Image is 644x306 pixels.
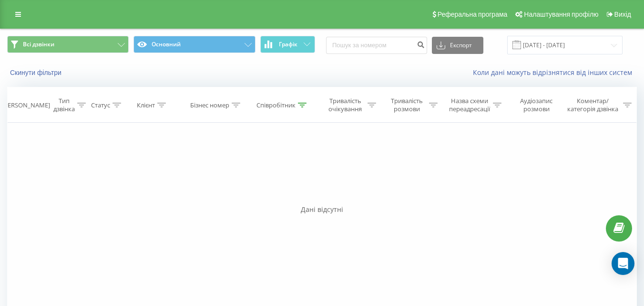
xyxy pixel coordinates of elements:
div: Клієнт [137,101,155,109]
span: Графік [279,41,297,48]
span: Всі дзвінки [23,41,54,48]
button: Скинути фільтри [7,68,66,77]
button: Основний [133,36,255,53]
div: Назва схеми переадресації [449,97,491,113]
a: Коли дані можуть відрізнятися вiд інших систем [473,68,637,77]
div: Open Intercom Messenger [612,252,634,275]
div: Коментар/категорія дзвінка [565,97,621,113]
div: Тривалість розмови [387,97,427,113]
div: Тривалість очікування [326,97,365,113]
div: Бізнес номер [190,101,229,109]
button: Всі дзвінки [7,36,129,53]
span: Вихід [614,11,631,18]
div: Статус [91,101,110,109]
div: Тип дзвінка [53,97,75,113]
span: Реферальна програма [438,11,508,18]
div: Співробітник [256,101,296,109]
div: Аудіозапис розмови [512,97,561,113]
input: Пошук за номером [326,37,427,54]
button: Експорт [432,37,483,54]
div: Дані відсутні [7,205,637,214]
button: Графік [260,36,315,53]
div: [PERSON_NAME] [2,101,50,109]
span: Налаштування профілю [524,11,598,18]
